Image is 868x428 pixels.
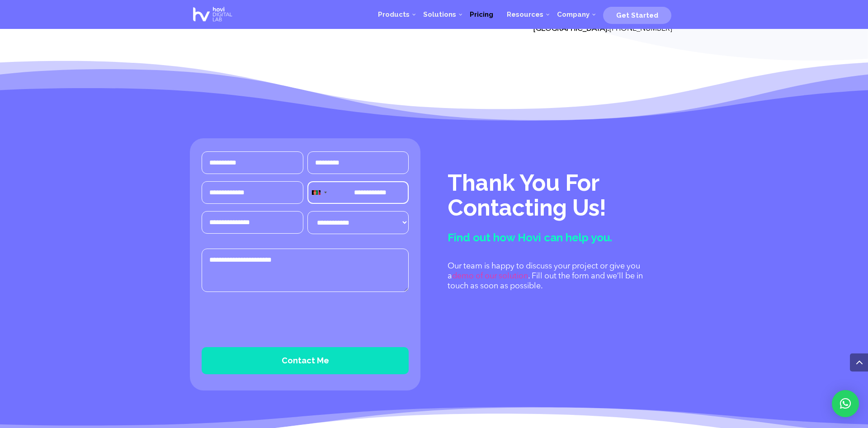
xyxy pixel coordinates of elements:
[616,11,658,19] span: Get Started
[202,302,339,337] iframe: reCAPTCHA
[463,1,500,28] a: Pricing
[603,8,671,21] a: Get Started
[308,182,330,203] div: Selected country
[448,170,678,225] h2: Thank You For Contacting Us!
[557,10,590,19] span: Company
[416,1,463,28] a: Solutions
[448,262,648,291] p: Our team is happy to discuss your project or give you a . Fill out the form and we’ll be in touch...
[470,10,493,19] span: Pricing
[282,356,329,365] span: Contact Me
[448,232,678,248] h3: Find out how Hovi can help you.
[423,10,456,19] span: Solutions
[378,10,410,19] span: Products
[507,10,543,19] span: Resources
[500,1,550,28] a: Resources
[452,272,528,280] a: demo of our solution
[550,1,596,28] a: Company
[371,1,416,28] a: Products
[202,347,409,374] button: Contact Me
